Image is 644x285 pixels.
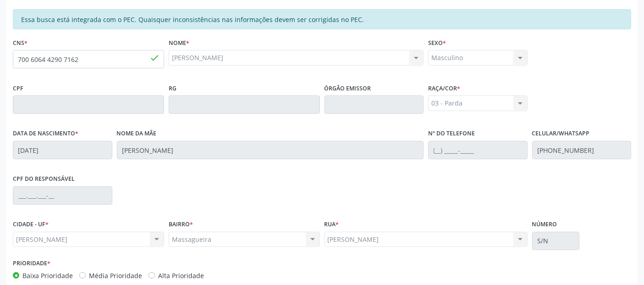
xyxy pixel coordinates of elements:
input: (__) _____-_____ [532,141,632,159]
label: Nome [169,36,189,50]
label: Data de nascimento [13,127,78,141]
label: BAIRRO [169,218,193,232]
input: ___.___.___-__ [13,186,112,205]
label: CPF do responsável [13,172,75,186]
label: CPF [13,81,23,95]
label: Número [532,218,557,232]
label: Alta Prioridade [158,271,204,280]
input: __/__/____ [13,141,112,159]
label: Órgão emissor [325,81,371,95]
input: (__) _____-_____ [428,141,528,159]
label: CNS [13,36,28,50]
span: done [149,53,160,63]
label: Baixa Prioridade [22,271,73,280]
label: Rua [325,218,339,232]
label: Média Prioridade [89,271,142,280]
label: Raça/cor [428,81,460,95]
label: Nome da mãe [117,127,157,141]
label: Sexo [428,36,446,50]
label: Nº do Telefone [428,127,475,141]
label: Celular/WhatsApp [532,127,590,141]
label: RG [169,81,176,95]
label: CIDADE - UF [13,218,49,232]
div: Essa busca está integrada com o PEC. Quaisquer inconsistências nas informações devem ser corrigid... [13,9,631,29]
